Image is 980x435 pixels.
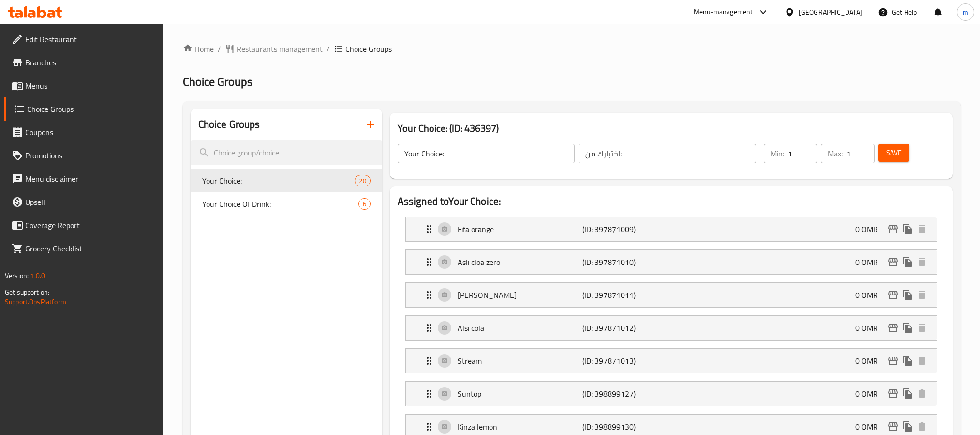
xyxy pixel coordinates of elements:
[25,173,156,185] span: Menu disclaimer
[458,322,582,334] p: Alsi cola
[900,288,915,302] button: duplicate
[406,349,937,373] div: Expand
[183,43,961,55] nav: breadcrumb
[398,377,945,410] li: Expand
[458,355,582,367] p: Stream
[582,322,666,334] p: (ID: 397871012)
[4,237,163,260] a: Grocery Checklist
[202,175,355,186] span: Your Choice:
[828,148,843,159] p: Max:
[355,176,370,186] span: 20
[345,43,392,55] span: Choice Groups
[900,255,915,269] button: duplicate
[582,223,666,235] p: (ID: 397871009)
[25,80,156,92] span: Menus
[406,250,937,274] div: Expand
[4,167,163,190] a: Menu disclaimer
[915,222,929,236] button: delete
[855,223,886,235] p: 0 OMR
[915,255,929,269] button: delete
[900,354,915,368] button: duplicate
[458,289,582,301] p: [PERSON_NAME]
[900,387,915,401] button: duplicate
[915,419,929,434] button: delete
[458,421,582,433] p: Kinza lemon
[963,7,968,17] span: m
[855,256,886,268] p: 0 OMR
[191,192,382,216] div: Your Choice Of Drink:6
[406,283,937,307] div: Expand
[458,388,582,400] p: Suntop
[4,144,163,167] a: Promotions
[878,144,909,162] button: Save
[191,169,382,192] div: Your Choice:20
[582,289,666,301] p: (ID: 397871011)
[4,190,163,214] a: Upsell
[694,6,753,18] div: Menu-management
[900,419,915,434] button: duplicate
[458,223,582,235] p: Fifa orange
[771,148,784,159] p: Min:
[191,140,382,165] input: search
[4,51,163,74] a: Branches
[406,382,937,406] div: Expand
[915,321,929,335] button: delete
[886,387,900,401] button: edit
[25,243,156,254] span: Grocery Checklist
[915,354,929,368] button: delete
[25,33,156,45] span: Edit Restaurant
[398,246,945,279] li: Expand
[398,279,945,311] li: Expand
[900,222,915,236] button: duplicate
[886,288,900,302] button: edit
[799,7,862,17] div: [GEOGRAPHIC_DATA]
[4,214,163,237] a: Coverage Report
[398,213,945,246] li: Expand
[855,289,886,301] p: 0 OMR
[27,103,156,115] span: Choice Groups
[198,117,260,132] h2: Choice Groups
[183,43,214,55] a: Home
[398,311,945,344] li: Expand
[218,43,221,55] li: /
[886,321,900,335] button: edit
[886,255,900,269] button: edit
[5,295,66,308] a: Support.OpsPlatform
[855,421,886,433] p: 0 OMR
[886,147,902,159] span: Save
[915,288,929,302] button: delete
[327,43,330,55] li: /
[398,121,945,136] h3: Your Choice: (ID: 436397)
[355,175,370,186] div: Choices
[25,126,156,138] span: Coupons
[30,269,45,282] span: 1.0.0
[225,43,323,55] a: Restaurants management
[915,387,929,401] button: delete
[183,71,252,93] span: Choice Groups
[886,419,900,434] button: edit
[406,316,937,340] div: Expand
[855,388,886,400] p: 0 OMR
[4,97,163,121] a: Choice Groups
[5,286,49,298] span: Get support on:
[4,28,163,51] a: Edit Restaurant
[237,43,323,55] span: Restaurants management
[582,388,666,400] p: (ID: 398899127)
[458,256,582,268] p: Asli cloa zero
[25,219,156,231] span: Coverage Report
[886,354,900,368] button: edit
[4,74,163,97] a: Menus
[25,150,156,161] span: Promotions
[855,355,886,367] p: 0 OMR
[25,196,156,208] span: Upsell
[398,344,945,377] li: Expand
[886,222,900,236] button: edit
[4,121,163,144] a: Coupons
[398,194,945,209] h2: Assigned to Your Choice:
[406,217,937,241] div: Expand
[582,355,666,367] p: (ID: 397871013)
[202,198,358,210] span: Your Choice Of Drink:
[582,421,666,433] p: (ID: 398899130)
[582,256,666,268] p: (ID: 397871010)
[900,321,915,335] button: duplicate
